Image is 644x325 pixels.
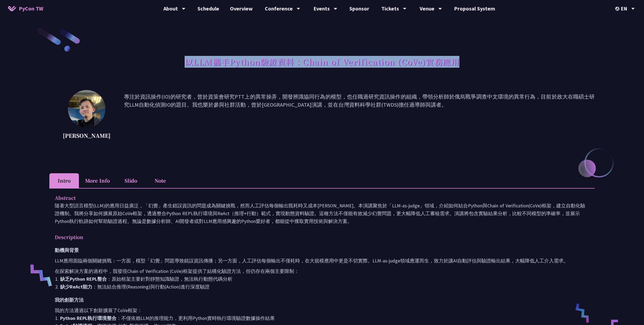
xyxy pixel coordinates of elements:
p: 專注於資訊操作(IO)的研究者，曾於資策會研究PTT上的異常操弄，開發辨識協同行為的模型，也任職過研究資訊操作的組織，帶領分析師於俄烏戰爭調查中文環境的異常行為，目前於政大在職碩士研究LLM自動... [124,93,595,141]
strong: 缺少ReAct能力 [60,284,92,290]
strong: 缺乏Python REPL整合 [60,276,107,282]
p: 在探索解決方案的過程中，我發現Chain of Verification (CoVe)框架提供了結構化驗證方法，但仍存在兩個主要限制： [55,267,589,275]
li: Intro [49,173,79,188]
h3: 我的創新方法 [55,296,589,304]
li: More Info [79,173,116,188]
p: Description [55,233,579,241]
img: Locale Icon [615,7,621,11]
li: ：不僅依賴LLM的推理能力，更利用Python實時執行環境驗證數據操作結果 [60,314,589,322]
li: Slido [116,173,145,188]
a: PyCon TW [3,2,49,15]
p: 我的方法通過以下創新擴展了CoVe框架： [55,306,589,314]
img: Kevin Tseng [68,90,105,128]
p: Abstract [55,194,579,202]
span: PyCon TW [19,5,43,13]
li: Note [145,173,175,188]
img: Home icon of PyCon TW 2025 [8,6,16,11]
li: ：原始框架主要針對靜態知識驗證，無法執行動態代碼分析 [60,275,589,283]
strong: Python REPL執行環境整合 [60,315,116,321]
p: [PERSON_NAME] [63,132,111,140]
li: ：無法結合推理(Reasoning)與行動(Action)進行深度驗證 [60,283,589,291]
h1: 以LLM攜手Python驗證資料：Chain of Verification (CoVe)實務應用 [185,54,460,70]
h3: 動機與背景 [55,246,589,254]
p: 隨著大型語言模型(LLM)的應用日益廣泛，「幻覺」產生錯誤資訊的問題成為關鍵挑戰，然而人工評估每個輸出既耗時又成本[PERSON_NAME]。本演講聚焦於「LLM-as-judge」領域，介紹如... [55,202,589,225]
p: LLM應用面臨兩個關鍵挑戰：一方面，模型「幻覺」問題導致錯誤資訊傳播；另一方面，人工評估每個輸出不僅耗時，在大規模應用中更是不切實際。LLM-as-judge領域應運而生，致力於讓AI自動評估與... [55,257,589,265]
